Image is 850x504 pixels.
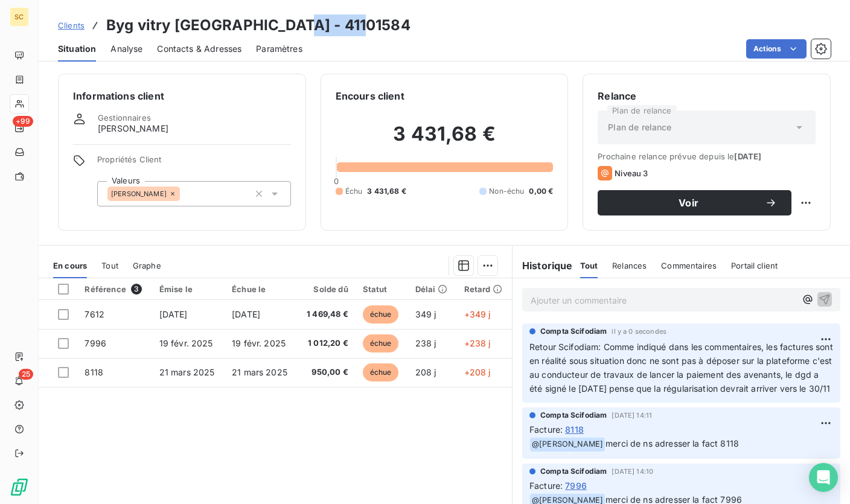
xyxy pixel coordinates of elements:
[363,363,399,381] span: échue
[157,43,241,55] span: Contacts & Adresses
[111,190,167,197] span: [PERSON_NAME]
[19,369,33,380] span: 25
[159,367,215,377] span: 21 mars 2025
[415,309,436,319] span: 349 j
[256,43,302,55] span: Paramètres
[608,121,671,133] span: Plan de relance
[415,367,436,377] span: 208 j
[304,284,348,294] div: Solde dû
[540,410,607,421] span: Compta Scifodiam
[565,479,587,492] span: 7996
[13,116,33,127] span: +99
[345,186,363,197] span: Échu
[53,261,87,270] span: En cours
[809,463,838,492] div: Open Intercom Messenger
[159,284,217,294] div: Émise le
[612,412,652,419] span: [DATE] 14:11
[131,284,142,295] span: 3
[612,468,653,475] span: [DATE] 14:10
[363,284,401,294] div: Statut
[85,309,104,319] span: 7612
[489,186,524,197] span: Non-échu
[98,113,151,123] span: Gestionnaires
[415,284,450,294] div: Délai
[598,89,816,103] h6: Relance
[334,176,339,186] span: 0
[97,155,291,171] span: Propriétés Client
[232,338,286,348] span: 19 févr. 2025
[304,337,348,349] span: 1 012,20 €
[612,198,765,208] span: Voir
[464,309,491,319] span: +349 j
[106,14,411,36] h3: Byg vitry [GEOGRAPHIC_DATA] - 41101584
[606,438,739,448] span: merci de ns adresser la fact 8118
[159,309,188,319] span: [DATE]
[98,123,168,135] span: [PERSON_NAME]
[598,152,816,161] span: Prochaine relance prévue depuis le
[464,284,505,294] div: Retard
[336,89,404,103] h6: Encours client
[101,261,118,270] span: Tout
[336,122,554,158] h2: 3 431,68 €
[598,190,791,215] button: Voir
[58,19,85,31] a: Clients
[612,261,647,270] span: Relances
[529,479,563,492] span: Facture :
[367,186,406,197] span: 3 431,68 €
[10,7,29,27] div: SC
[734,152,761,161] span: [DATE]
[232,284,290,294] div: Échue le
[530,438,605,451] span: @ [PERSON_NAME]
[513,258,573,273] h6: Historique
[363,305,399,324] span: échue
[529,423,563,436] span: Facture :
[580,261,598,270] span: Tout
[232,367,287,377] span: 21 mars 2025
[73,89,291,103] h6: Informations client
[615,168,648,178] span: Niveau 3
[180,188,190,199] input: Ajouter une valeur
[110,43,142,55] span: Analyse
[58,21,85,30] span: Clients
[529,186,553,197] span: 0,00 €
[159,338,213,348] span: 19 févr. 2025
[464,367,491,377] span: +208 j
[565,423,584,436] span: 8118
[85,367,103,377] span: 8118
[529,342,836,394] span: Retour Scifodiam: Comme indiqué dans les commentaires, les factures sont en réalité sous situatio...
[58,43,96,55] span: Situation
[85,284,144,295] div: Référence
[540,466,607,477] span: Compta Scifodiam
[232,309,260,319] span: [DATE]
[10,477,29,497] img: Logo LeanPay
[661,261,717,270] span: Commentaires
[612,328,666,335] span: il y a 0 secondes
[85,338,106,348] span: 7996
[304,308,348,321] span: 1 469,48 €
[731,261,778,270] span: Portail client
[133,261,161,270] span: Graphe
[363,334,399,352] span: échue
[415,338,436,348] span: 238 j
[540,326,607,337] span: Compta Scifodiam
[304,366,348,378] span: 950,00 €
[746,39,807,59] button: Actions
[464,338,491,348] span: +238 j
